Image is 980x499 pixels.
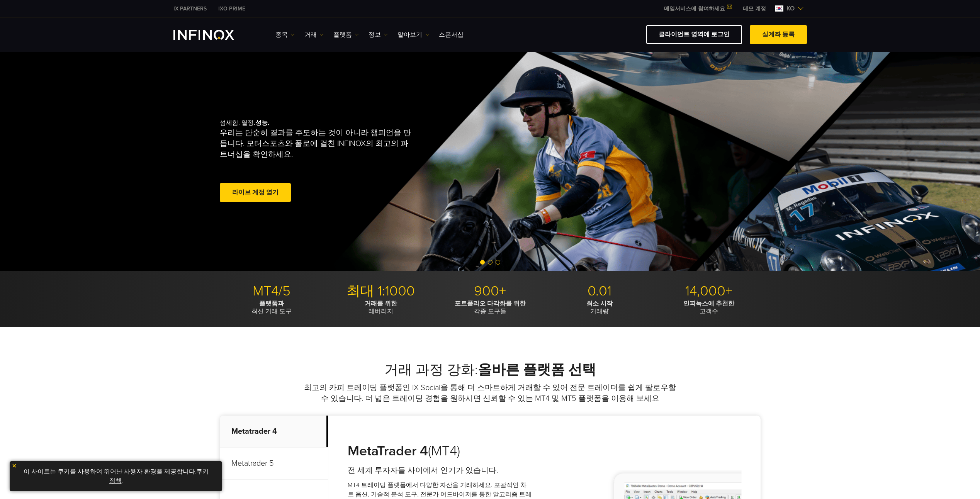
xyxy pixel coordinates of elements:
p: 우리는 단순히 결과를 주도하는 것이 아니라 챔피언을 만듭니다. 모터스포츠와 폴로에 걸친 INFINOX의 최고의 파트너십을 확인하세요. [220,127,414,160]
strong: 최소 시작 [586,300,613,307]
a: 스폰서십 [439,30,464,39]
p: 14,000+ [657,283,761,300]
h4: 전 세계 투자자들 사이에서 인기가 있습니다. [348,465,532,476]
h2: 거래 과정 강화: [220,362,761,378]
a: INFINOX [212,5,251,13]
a: INFINOX Logo [173,30,252,40]
strong: 거래를 위한 [365,300,397,307]
img: yellow close icon [12,463,17,468]
span: Go to slide 3 [496,260,500,265]
strong: 인피녹스에 추천한 [683,300,734,307]
p: 900+ [438,283,542,300]
p: MT4/5 [220,283,323,300]
strong: MetaTrader 4 [348,443,428,459]
a: 플랫폼 [333,30,359,39]
div: 섬세함. 열정. [220,107,463,216]
strong: 포트폴리오 다각화를 위한 [455,300,526,307]
a: 알아보기 [397,30,429,39]
p: Metatrader 4 [220,416,328,448]
p: 이 사이트는 쿠키를 사용하여 뛰어난 사용자 환경을 제공합니다. . [14,465,218,487]
p: 각종 도구들 [438,300,542,315]
span: ko [783,4,798,13]
p: 최신 거래 도구 [220,300,323,315]
span: Go to slide 1 [480,260,485,265]
p: Metatrader 5 [220,448,328,480]
a: 메일서비스에 참여하세요 [658,5,737,12]
h3: (MT4) [348,443,532,460]
a: 라이브 계정 열기 [220,183,291,202]
p: 최대 1:1000 [329,283,433,300]
a: INFINOX MENU [737,5,772,13]
a: 클라이언트 영역에 로그인 [646,25,742,44]
a: 정보 [369,30,388,39]
p: 0.01 [548,283,651,300]
p: 거래량 [548,300,651,315]
strong: 올바른 플랫폼 선택 [478,362,596,378]
strong: 성능. [255,119,269,127]
p: 고객수 [657,300,761,315]
a: 종목 [275,30,295,39]
span: Go to slide 2 [488,260,493,265]
a: 실계좌 등록 [750,25,807,44]
p: 레버리지 [329,300,433,315]
a: INFINOX [168,5,212,13]
p: 최고의 카피 트레이딩 플랫폼인 IX Social을 통해 더 스마트하게 거래할 수 있어 전문 트레이더를 쉽게 팔로우할 수 있습니다. 더 넓은 트레이딩 경험을 원하시면 신뢰할 수... [303,382,678,404]
strong: 플랫폼과 [259,300,284,307]
a: 거래 [304,30,324,39]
